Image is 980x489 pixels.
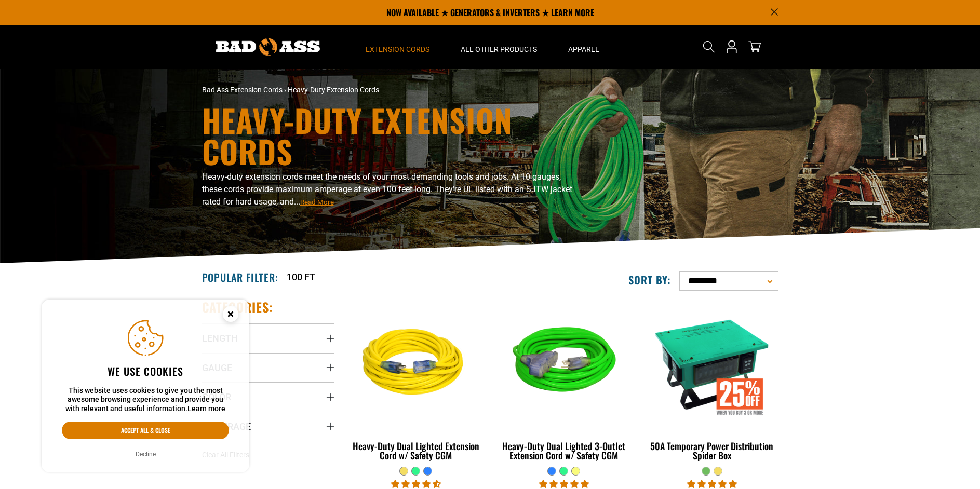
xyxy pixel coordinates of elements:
[202,85,581,96] nav: breadcrumbs
[202,86,283,94] a: Bad Ass Extension Cords
[202,270,278,284] h2: Popular Filter:
[539,479,589,489] span: 4.92 stars
[300,198,334,206] span: Read More
[202,172,572,207] span: Heavy-duty extension cords meet the needs of your most demanding tools and jobs. At 10 gauges, th...
[445,25,553,69] summary: All Other Products
[202,382,334,411] summary: Color
[202,104,581,167] h1: Heavy-Duty Extension Cords
[202,323,334,352] summary: Length
[498,299,630,466] a: neon green Heavy-Duty Dual Lighted 3-Outlet Extension Cord w/ Safety CGM
[498,441,630,460] div: Heavy-Duty Dual Lighted 3-Outlet Extension Cord w/ Safety CGM
[284,86,286,94] span: ›
[553,25,615,69] summary: Apparel
[628,273,671,287] label: Sort by:
[62,422,229,439] button: Accept all & close
[646,441,778,460] div: 50A Temporary Power Distribution Spider Box
[287,270,315,284] a: 100 FT
[351,304,481,424] img: yellow
[646,299,778,466] a: 50A Temporary Power Distribution Spider Box 50A Temporary Power Distribution Spider Box
[499,304,629,424] img: neon green
[216,38,320,56] img: Bad Ass Extension Cords
[461,45,537,54] span: All Other Products
[42,300,249,473] aside: Cookie Consent
[350,299,482,466] a: yellow Heavy-Duty Dual Lighted Extension Cord w/ Safety CGM
[647,304,777,424] img: 50A Temporary Power Distribution Spider Box
[391,479,441,489] span: 4.64 stars
[202,353,334,382] summary: Gauge
[132,449,159,459] button: Decline
[701,38,717,55] summary: Search
[62,364,229,378] h2: We use cookies
[568,45,599,54] span: Apparel
[202,412,334,441] summary: Amperage
[350,25,445,69] summary: Extension Cords
[187,404,225,413] a: Learn more
[350,441,482,460] div: Heavy-Duty Dual Lighted Extension Cord w/ Safety CGM
[288,86,379,94] span: Heavy-Duty Extension Cords
[366,45,429,54] span: Extension Cords
[687,479,737,489] span: 5.00 stars
[62,386,229,414] p: This website uses cookies to give you the most awesome browsing experience and provide you with r...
